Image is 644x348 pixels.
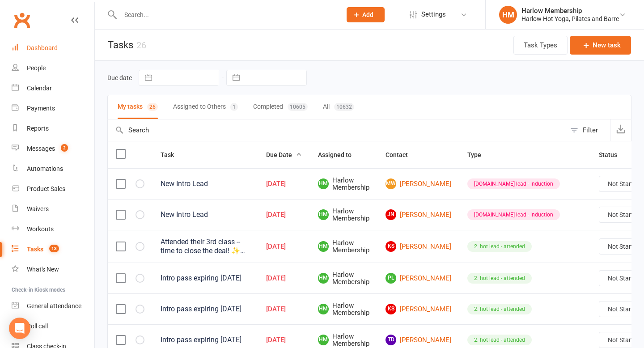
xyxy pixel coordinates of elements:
[386,241,396,252] span: KS
[27,85,52,92] div: Calendar
[318,208,369,222] span: Harlow Membership
[27,64,46,72] div: People
[9,318,30,339] div: Open Intercom Messenger
[266,180,302,188] div: [DATE]
[49,245,59,252] span: 13
[318,149,361,160] button: Assigned to
[12,259,94,280] a: What's New
[12,78,94,98] a: Calendar
[386,178,451,189] a: MW[PERSON_NAME]
[118,95,158,119] button: My tasks26
[386,335,396,345] span: TD
[318,178,329,189] span: HM
[386,149,418,160] button: Contact
[521,15,619,23] div: Harlow Hot Yoga, Pilates and Barre
[12,296,94,316] a: General attendance kiosk mode
[12,179,94,199] a: Product Sales
[12,239,94,259] a: Tasks 13
[386,209,396,220] span: JN
[467,151,491,158] span: Type
[266,151,302,158] span: Due Date
[421,4,446,25] span: Settings
[599,151,627,158] span: Status
[318,239,369,254] span: Harlow Membership
[386,209,451,220] a: JN[PERSON_NAME]
[570,36,631,55] button: New task
[521,7,619,15] div: Harlow Membership
[27,323,48,330] div: Roll call
[230,103,238,111] div: 1
[318,302,369,317] span: Harlow Membership
[27,205,49,212] div: Waivers
[467,241,532,252] div: 2. hot lead - attended
[318,333,369,348] span: Harlow Membership
[266,275,302,282] div: [DATE]
[12,159,94,179] a: Automations
[318,151,361,158] span: Assigned to
[266,149,302,160] button: Due Date
[318,304,329,314] span: HM
[253,95,308,119] button: Completed10605
[161,210,250,219] div: New Intro Lead
[266,211,302,219] div: [DATE]
[173,95,238,119] button: Assigned to Others1
[12,98,94,119] a: Payments
[386,304,451,314] a: KS[PERSON_NAME]
[27,105,55,112] div: Payments
[12,316,94,336] a: Roll call
[12,199,94,219] a: Waivers
[107,74,132,81] label: Due date
[161,179,250,188] div: New Intro Lead
[27,266,59,273] div: What's New
[27,225,54,233] div: Workouts
[161,305,250,314] div: Intro pass expiring [DATE]
[12,139,94,159] a: Messages 2
[386,178,396,189] span: MW
[12,58,94,78] a: People
[27,125,49,132] div: Reports
[266,336,302,344] div: [DATE]
[288,103,308,111] div: 10605
[318,209,329,220] span: HM
[12,119,94,139] a: Reports
[318,241,329,252] span: HM
[386,273,396,284] span: PL
[161,151,184,158] span: Task
[161,149,184,160] button: Task
[318,177,369,191] span: Harlow Membership
[27,246,43,253] div: Tasks
[386,304,396,314] span: KS
[12,38,94,58] a: Dashboard
[318,335,329,345] span: HM
[27,145,55,152] div: Messages
[108,119,566,141] input: Search
[583,125,598,136] div: Filter
[513,36,568,55] button: Task Types
[566,119,610,141] button: Filter
[318,271,369,286] span: Harlow Membership
[27,302,81,310] div: General attendance
[266,243,302,250] div: [DATE]
[95,30,146,60] h1: Tasks
[386,273,451,284] a: PL[PERSON_NAME]
[467,304,532,314] div: 2. hot lead - attended
[161,335,250,344] div: Intro pass expiring [DATE]
[318,273,329,284] span: HM
[12,219,94,239] a: Workouts
[266,306,302,313] div: [DATE]
[386,151,418,158] span: Contact
[467,209,560,220] div: [DOMAIN_NAME] lead - induction
[323,95,354,119] button: All10632
[27,185,65,192] div: Product Sales
[161,274,250,283] div: Intro pass expiring [DATE]
[347,7,385,22] button: Add
[11,9,33,31] a: Clubworx
[599,149,627,160] button: Status
[386,335,451,345] a: TD[PERSON_NAME]
[136,40,146,51] div: 26
[467,149,491,160] button: Type
[362,11,373,18] span: Add
[386,241,451,252] a: KS[PERSON_NAME]
[334,103,354,111] div: 10632
[467,178,560,189] div: [DOMAIN_NAME] lead - induction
